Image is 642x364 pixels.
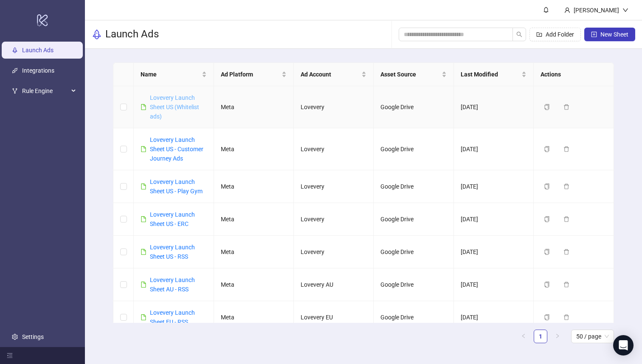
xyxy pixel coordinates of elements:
span: file [141,183,146,189]
span: plus-square [591,31,597,37]
td: Lovevery AU [294,268,374,301]
div: Page Size [571,330,614,343]
th: Actions [534,63,614,86]
span: delete [563,183,569,189]
span: Name [141,70,200,79]
button: Add Folder [529,28,581,41]
span: file [141,104,146,110]
a: Lovevery Launch Sheet US - Play Gym [150,178,203,195]
a: Lovevery Launch Sheet US - Customer Journey Ads [150,136,203,162]
td: Meta [214,301,294,334]
span: Asset Source [380,70,439,79]
span: Ad Platform [221,70,280,79]
span: Last Modified [461,70,520,79]
span: copy [544,249,550,255]
td: Lovevery [294,86,374,128]
td: Google Drive [374,236,453,268]
a: Integrations [22,68,54,74]
span: left [521,333,526,339]
span: copy [544,104,550,110]
td: Lovevery [294,170,374,203]
span: copy [544,183,550,189]
td: Lovevery [294,203,374,236]
span: file [141,146,146,152]
td: Meta [214,86,294,128]
span: file [141,314,146,320]
th: Name [134,63,214,86]
button: left [517,330,530,343]
td: Google Drive [374,203,453,236]
span: delete [563,146,569,152]
div: Open Intercom Messenger [613,335,634,356]
a: Lovevery Launch Sheet US - RSS [150,244,195,260]
td: [DATE] [454,86,534,128]
span: rocket [92,29,102,40]
th: Asset Source [374,63,453,86]
button: right [551,330,564,343]
td: [DATE] [454,170,534,203]
h3: Launch Ads [105,28,159,41]
td: Lovevery [294,236,374,268]
span: user [564,7,570,13]
span: bell [543,7,549,13]
span: Ad Account [301,70,360,79]
a: Lovevery Launch Sheet US (Whitelist ads) [150,94,199,120]
td: [DATE] [454,268,534,301]
td: Meta [214,203,294,236]
span: copy [544,146,550,152]
button: New Sheet [584,28,635,41]
span: delete [563,249,569,255]
th: Ad Account [294,63,374,86]
td: Lovevery EU [294,301,374,334]
td: Meta [214,236,294,268]
span: copy [544,216,550,222]
th: Last Modified [454,63,534,86]
a: Launch Ads [22,47,53,54]
li: Previous Page [517,330,530,343]
a: Settings [22,333,44,340]
span: 50 / page [576,330,609,343]
td: Google Drive [374,128,453,170]
span: file [141,249,146,255]
span: Add Folder [546,31,574,38]
span: folder-add [536,31,542,37]
span: delete [563,216,569,222]
span: down [622,7,628,13]
td: Google Drive [374,86,453,128]
td: Google Drive [374,301,453,334]
td: [DATE] [454,301,534,334]
td: Lovevery [294,128,374,170]
a: Lovevery Launch Sheet US - ERC [150,211,195,227]
td: Meta [214,268,294,301]
span: New Sheet [600,31,628,38]
td: [DATE] [454,236,534,268]
td: [DATE] [454,128,534,170]
span: delete [563,282,569,288]
td: Meta [214,170,294,203]
td: Google Drive [374,268,453,301]
td: Google Drive [374,170,453,203]
span: file [141,282,146,288]
span: search [516,31,522,37]
span: copy [544,282,550,288]
span: Rule Engine [22,83,69,100]
li: Next Page [551,330,564,343]
th: Ad Platform [214,63,294,86]
span: delete [563,104,569,110]
a: 1 [534,330,547,343]
div: [PERSON_NAME] [570,6,622,15]
span: menu-fold [7,353,13,358]
a: Lovevery Launch Sheet EU - RSS [150,309,195,325]
td: [DATE] [454,203,534,236]
span: file [141,216,146,222]
td: Meta [214,128,294,170]
span: right [555,333,560,339]
a: Lovevery Launch Sheet AU - RSS [150,277,195,293]
span: fork [12,88,18,94]
span: copy [544,314,550,320]
span: delete [563,314,569,320]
